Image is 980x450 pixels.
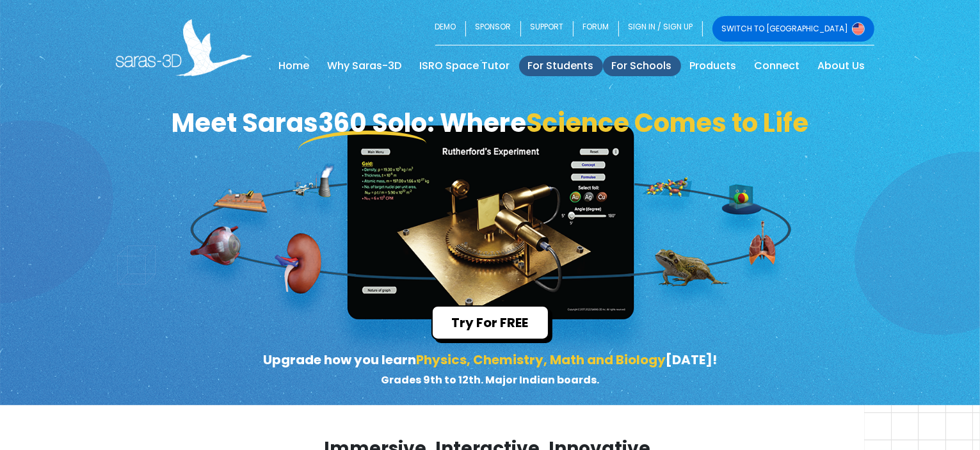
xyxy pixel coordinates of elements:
a: For Students [519,56,603,76]
button: Try For FREE [431,305,549,340]
small: Grades 9th to 12th. Major Indian boards. [381,373,599,387]
a: ISRO Space Tutor [411,56,519,76]
a: Home [270,56,319,76]
a: SUPPORT [521,16,574,42]
img: Saras 3D [116,19,252,76]
a: SWITCH TO [GEOGRAPHIC_DATA] [712,16,874,42]
a: DEMO [435,16,466,42]
span: Physics, Chemistry, Math and Biology [416,351,666,369]
a: Products [681,56,746,76]
span: Science Comes to Life [526,105,808,141]
h1: Meet Saras360 Solo: Where [106,108,874,138]
a: For Schools [603,56,681,76]
a: FORUM [574,16,619,42]
a: About Us [809,56,874,76]
a: SPONSOR [466,16,521,42]
img: Switch to USA [852,22,865,35]
a: Connect [746,56,809,76]
p: Upgrade how you learn [DATE]! [227,350,753,389]
a: Why Saras-3D [319,56,411,76]
a: SIGN IN / SIGN UP [619,16,703,42]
